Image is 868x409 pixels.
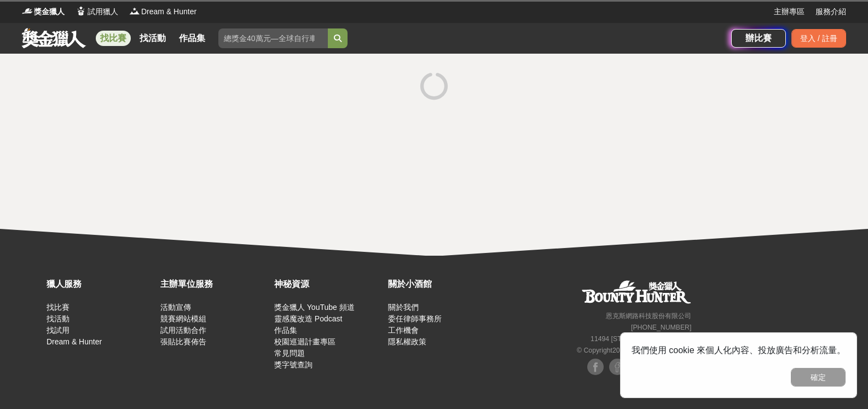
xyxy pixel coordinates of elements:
[160,278,269,291] div: 主辦單位服務
[388,326,419,335] a: 工作機會
[135,31,170,46] a: 找活動
[274,326,297,335] a: 作品集
[274,278,383,291] div: 神秘資源
[274,314,342,323] a: 靈感魔改造 Podcast
[160,337,206,346] a: 張貼比賽佈告
[47,278,155,291] div: 獵人服務
[22,5,33,16] img: Logo
[96,31,131,46] a: 找比賽
[606,312,691,320] small: 恩克斯網路科技股份有限公司
[609,359,626,375] img: Facebook
[34,6,65,18] span: 獎金獵人
[175,31,210,46] a: 作品集
[274,349,305,358] a: 常見問題
[631,324,691,331] small: [PHONE_NUMBER]
[47,337,102,346] a: Dream & Hunter
[591,335,691,343] small: 11494 [STREET_ADDRESS] 3 樓
[76,5,86,16] img: Logo
[160,314,206,323] a: 競賽網站模組
[129,6,196,18] a: LogoDream & Hunter
[388,337,426,346] a: 隱私權政策
[47,303,70,312] a: 找比賽
[88,6,118,18] span: 試用獵人
[774,6,805,18] a: 主辦專區
[47,326,70,335] a: 找試用
[791,29,846,48] div: 登入 / 註冊
[160,326,206,335] a: 試用活動合作
[76,6,118,18] a: Logo試用獵人
[388,303,419,312] a: 關於我們
[791,368,846,387] button: 確定
[129,5,140,16] img: Logo
[388,278,496,291] div: 關於小酒館
[388,314,442,323] a: 委任律師事務所
[632,345,846,355] span: 我們使用 cookie 來個人化內容、投放廣告和分析流量。
[274,337,335,346] a: 校園巡迴計畫專區
[731,29,786,48] a: 辦比賽
[577,347,691,354] small: © Copyright 2025 . All Rights Reserved.
[218,28,328,48] input: 總獎金40萬元—全球自行車設計比賽
[141,6,196,18] span: Dream & Hunter
[815,6,846,18] a: 服務介紹
[274,360,313,369] a: 獎字號查詢
[47,314,70,323] a: 找活動
[160,303,191,312] a: 活動宣傳
[274,303,355,312] a: 獎金獵人 YouTube 頻道
[587,359,604,375] img: Facebook
[22,6,65,18] a: Logo獎金獵人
